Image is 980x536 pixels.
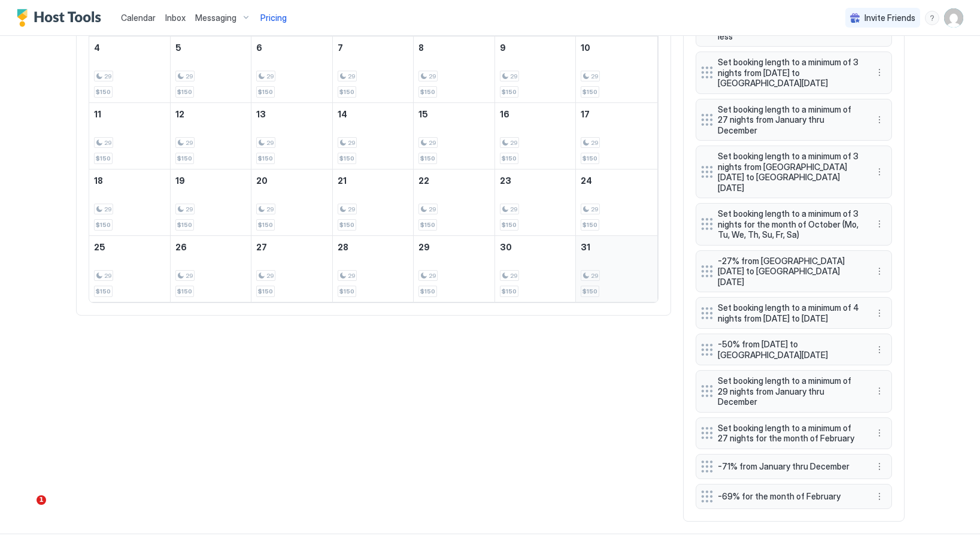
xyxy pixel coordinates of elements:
span: 28 [338,242,348,252]
td: January 8, 2026 [414,36,495,102]
span: 1 [37,495,46,505]
a: January 9, 2026 [495,37,576,59]
div: menu [925,11,939,25]
a: January 4, 2026 [89,37,170,59]
div: menu [872,113,887,127]
span: Pricing [260,13,287,23]
span: 29 [266,72,274,80]
div: User profile [944,8,963,28]
span: 30 [500,242,512,252]
div: menu [872,459,887,474]
span: 29 [429,139,436,147]
div: menu [872,65,887,80]
span: 29 [418,242,430,252]
span: 23 [500,175,511,186]
span: $150 [177,221,192,229]
td: January 26, 2026 [170,235,251,302]
td: January 22, 2026 [414,169,495,235]
span: -69% for the month of February [718,491,860,502]
span: $150 [502,88,517,96]
span: 5 [175,43,181,53]
div: menu [872,264,887,278]
td: January 15, 2026 [414,102,495,169]
a: January 12, 2026 [171,103,251,125]
span: $150 [96,88,111,96]
td: January 20, 2026 [251,169,333,235]
span: $150 [339,287,354,295]
span: Messaging [195,13,236,23]
span: 29 [348,272,355,280]
span: Set booking length to a minimum of 3 nights from [GEOGRAPHIC_DATA][DATE] to [GEOGRAPHIC_DATA][DATE] [718,151,860,193]
td: January 5, 2026 [170,36,251,102]
span: $150 [420,155,435,162]
span: 29 [429,205,436,213]
button: More options [872,306,887,320]
span: 29 [348,139,355,147]
span: 29 [266,272,274,280]
td: January 23, 2026 [494,169,576,235]
td: January 21, 2026 [332,169,414,235]
span: 18 [94,175,103,186]
span: 29 [510,205,517,213]
span: -71% from January thru December [718,461,860,472]
a: January 21, 2026 [333,169,414,192]
span: $150 [582,221,597,229]
td: January 17, 2026 [576,102,657,169]
span: 4 [94,43,100,53]
a: January 10, 2026 [576,37,657,59]
td: January 11, 2026 [89,102,171,169]
a: January 8, 2026 [414,37,494,59]
td: January 25, 2026 [89,235,171,302]
span: $150 [502,287,517,295]
span: $150 [502,155,517,162]
span: Inbox [165,13,186,23]
span: 8 [418,43,424,53]
span: Set booking length to a minimum of 29 nights from January thru December [718,375,860,407]
div: menu [872,426,887,440]
a: Inbox [165,11,186,24]
button: More options [872,264,887,278]
span: $150 [258,221,273,229]
span: 29 [186,72,193,80]
span: $150 [258,155,273,162]
span: 17 [581,109,590,119]
td: January 14, 2026 [332,102,414,169]
span: 29 [104,205,111,213]
a: January 7, 2026 [333,37,414,59]
a: Host Tools Logo [17,9,107,27]
span: $150 [420,88,435,96]
a: January 13, 2026 [251,103,332,125]
span: $150 [420,221,435,229]
div: menu [872,384,887,398]
span: 29 [348,205,355,213]
div: menu [872,217,887,231]
span: Set booking length to a minimum of 4 nights from [DATE] to [DATE] [718,302,860,323]
span: $150 [339,221,354,229]
td: January 7, 2026 [332,36,414,102]
span: 9 [500,43,506,53]
button: More options [872,217,887,231]
span: $150 [582,287,597,295]
td: January 31, 2026 [576,235,657,302]
span: 29 [510,72,517,80]
a: January 31, 2026 [576,236,657,258]
span: $150 [258,287,273,295]
div: menu [872,306,887,320]
span: 29 [429,72,436,80]
span: $150 [339,88,354,96]
div: menu [872,165,887,179]
span: 27 [256,242,267,252]
td: January 9, 2026 [494,36,576,102]
a: January 28, 2026 [333,236,414,258]
a: January 29, 2026 [414,236,494,258]
td: January 29, 2026 [414,235,495,302]
td: January 13, 2026 [251,102,333,169]
span: $150 [177,287,192,295]
span: Set booking length to a minimum of 27 nights for the month of February [718,423,860,444]
a: January 14, 2026 [333,103,414,125]
a: January 26, 2026 [171,236,251,258]
span: $150 [582,155,597,162]
a: Calendar [121,11,156,24]
span: 29 [510,139,517,147]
